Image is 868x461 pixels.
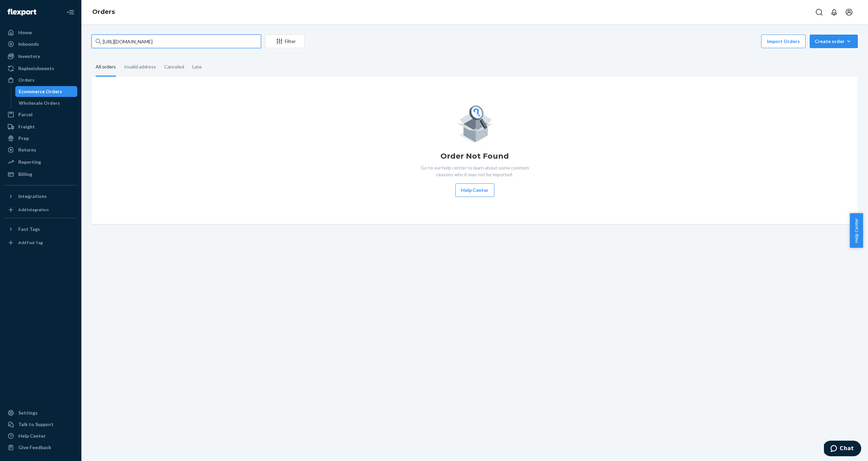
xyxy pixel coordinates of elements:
a: Billing [4,169,77,180]
button: Open Search Box [812,5,826,19]
div: Wholesale Orders [19,100,60,106]
div: Canceled [164,58,184,76]
div: Orders [18,77,35,83]
a: Inbounds [4,39,77,49]
div: Fast Tags [18,226,40,233]
img: Empty list [456,104,493,143]
button: Help Center [455,183,494,197]
button: Filter [265,35,304,48]
a: Prep [4,133,77,144]
a: Returns [4,144,77,155]
div: Reporting [18,159,41,165]
h1: Order Not Found [440,151,509,162]
div: Parcel [18,111,33,118]
div: Home [18,29,32,36]
button: Give Feedback [4,442,77,453]
a: Replenishments [4,63,77,74]
button: Open account menu [842,5,856,19]
div: Ecommerce Orders [19,88,62,95]
p: Go to our help center to learn about some common reasons why it may not be imported. [415,164,534,178]
div: Invalid address [124,58,156,76]
button: Integrations [4,191,77,202]
button: Import Orders [761,35,806,48]
iframe: Opens a widget where you can chat to one of our agents [824,441,861,458]
div: Create order [815,38,853,45]
div: Add Fast Tag [18,240,43,245]
div: Give Feedback [18,444,51,451]
a: Help Center [4,430,77,441]
a: Settings [4,407,77,418]
div: Add Integration [18,207,48,213]
a: Ecommerce Orders [15,86,78,97]
div: Integrations [18,193,47,200]
div: Replenishments [18,65,54,72]
button: Talk to Support [4,419,77,430]
div: Freight [18,123,35,130]
a: Home [4,27,77,38]
div: Talk to Support [18,421,54,428]
button: Close Navigation [64,5,77,19]
div: Prep [18,135,29,142]
ol: breadcrumbs [87,2,120,22]
div: Returns [18,146,36,153]
a: Add Fast Tag [4,237,77,248]
div: Help Center [18,433,46,439]
button: Create order [810,35,858,48]
div: Late [192,58,202,76]
div: Billing [18,171,32,178]
a: Orders [92,8,115,16]
div: Inventory [18,53,40,60]
a: Freight [4,121,77,132]
img: Flexport logo [7,9,36,16]
a: Add Integration [4,204,77,215]
a: Inventory [4,51,77,62]
input: Search orders [92,35,261,48]
button: Open notifications [827,5,841,19]
button: Fast Tags [4,224,77,235]
a: Wholesale Orders [15,98,78,108]
div: Inbounds [18,41,39,47]
a: Orders [4,75,77,85]
div: Filter [265,38,304,45]
div: All orders [96,58,116,77]
a: Parcel [4,109,77,120]
a: Reporting [4,157,77,167]
button: Help Center [850,213,863,248]
div: Settings [18,409,38,416]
